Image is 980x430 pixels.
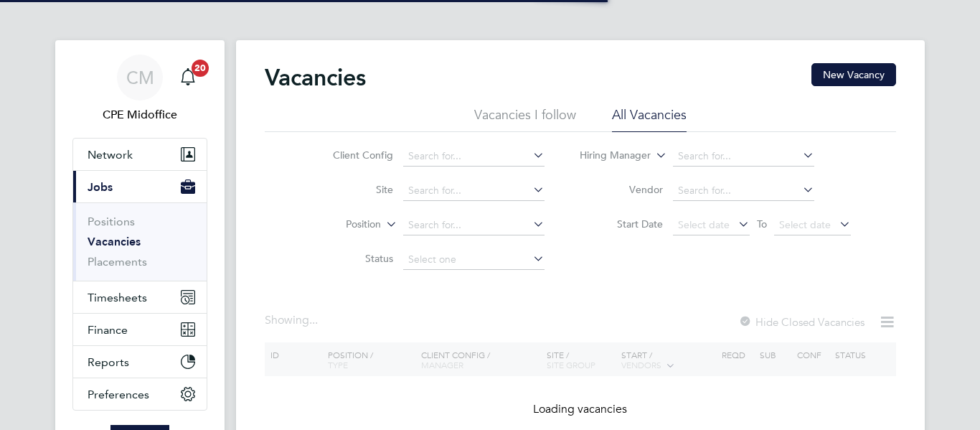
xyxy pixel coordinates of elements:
span: Jobs [88,180,113,194]
span: Select date [678,218,730,231]
span: Reports [88,355,129,369]
label: Hide Closed Vacancies [738,315,864,329]
span: 20 [192,60,209,77]
label: Client Config [311,149,393,162]
a: CMCPE Midoffice [72,55,207,123]
input: Select one [403,250,545,270]
label: Site [311,183,393,196]
span: To [753,215,771,233]
label: Position [298,218,381,232]
input: Search for... [673,181,814,201]
span: Preferences [88,388,149,401]
li: Vacancies I follow [474,106,576,132]
a: Vacancies [88,235,141,248]
label: Status [311,252,393,265]
label: Start Date [580,218,663,230]
li: All Vacancies [612,106,687,132]
button: Reports [73,346,207,378]
a: 20 [174,55,202,101]
div: Showing [265,313,321,328]
a: Positions [88,215,135,228]
button: Timesheets [73,281,207,313]
label: Vendor [580,183,663,196]
button: Finance [73,314,207,345]
span: ... [309,313,318,327]
h2: Vacancies [265,63,366,92]
input: Search for... [403,215,545,235]
a: Placements [88,255,147,268]
span: CPE Midoffice [72,106,207,123]
div: Jobs [73,202,207,281]
input: Search for... [673,146,814,167]
span: Finance [88,323,128,337]
span: Network [88,148,133,162]
button: New Vacancy [811,63,896,86]
input: Search for... [403,146,545,167]
button: Jobs [73,171,207,202]
label: Hiring Manager [568,149,651,163]
span: Select date [779,218,831,231]
span: Timesheets [88,291,147,304]
input: Search for... [403,181,545,201]
span: CM [126,68,154,87]
button: Preferences [73,378,207,410]
button: Network [73,139,207,170]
